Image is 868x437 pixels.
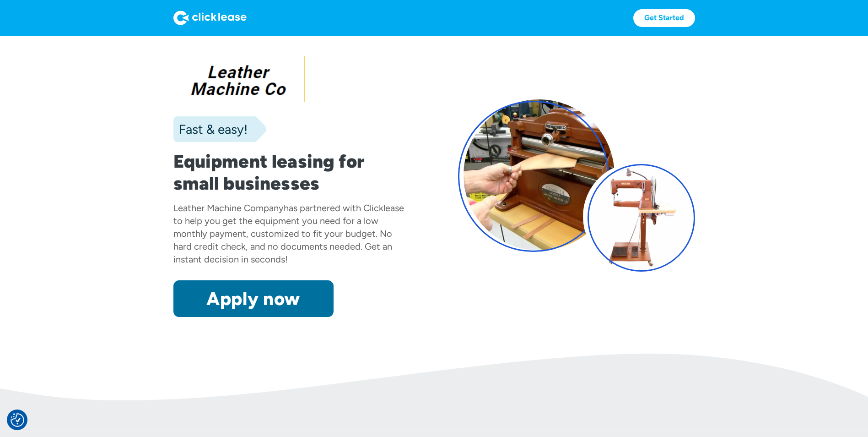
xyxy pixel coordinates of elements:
[173,202,284,213] div: Leather Machine Company
[173,120,248,138] div: Fast & easy!
[173,11,247,25] img: Logo
[173,150,410,194] h1: Equipment leasing for small businesses
[633,9,695,27] a: Get Started
[11,413,24,427] button: Consent Preferences
[11,413,24,427] img: Revisit consent button
[173,280,334,317] a: Apply now
[173,202,404,265] div: has partnered with Clicklease to help you get the equipment you need for a low monthly payment, c...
